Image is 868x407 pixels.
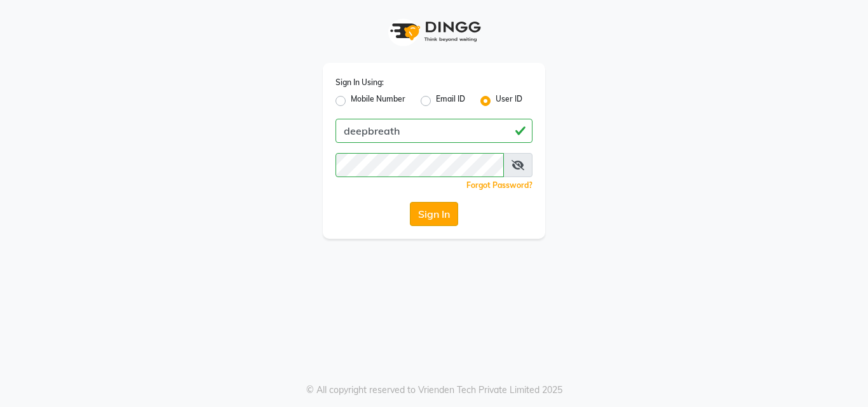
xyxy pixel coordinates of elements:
label: Email ID [436,93,465,109]
input: Username [336,119,532,143]
label: User ID [496,93,522,109]
a: Forgot Password? [466,180,532,190]
label: Mobile Number [351,93,405,109]
button: Sign In [410,202,458,226]
img: logo1.svg [383,13,485,50]
label: Sign In Using: [336,77,384,88]
input: Username [336,153,504,177]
